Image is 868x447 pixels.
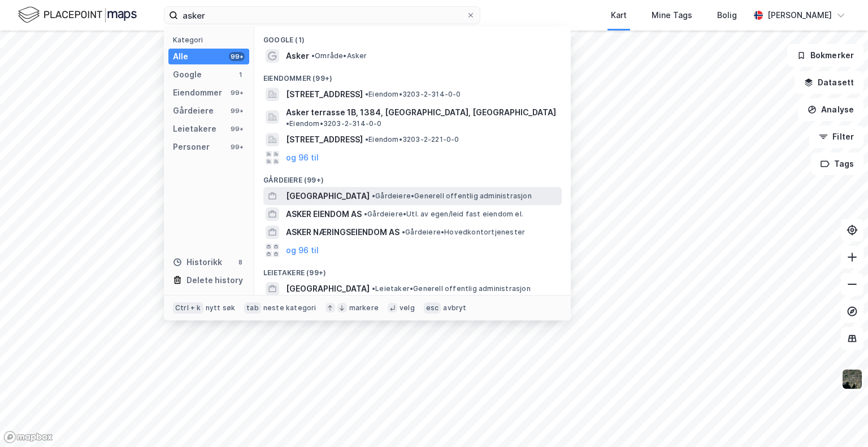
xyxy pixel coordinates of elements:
[286,133,363,146] span: [STREET_ADDRESS]
[717,8,737,22] div: Bolig
[236,258,245,267] div: 8
[811,393,868,447] div: Kontrollprogram for chat
[286,119,382,128] span: Eiendom • 3203-2-314-0-0
[286,49,309,63] span: Asker
[229,88,245,97] div: 99+
[173,86,222,99] div: Eiendommer
[286,225,400,239] span: ASKER NÆRINGSEIENDOM AS
[173,50,188,63] div: Alle
[186,274,243,287] div: Delete history
[173,255,222,269] div: Historikk
[364,210,367,218] span: •
[244,302,261,314] div: tab
[767,8,832,22] div: [PERSON_NAME]
[173,302,203,314] div: Ctrl + k
[286,88,363,101] span: [STREET_ADDRESS]
[402,228,405,236] span: •
[263,303,316,313] div: neste kategori
[402,228,525,237] span: Gårdeiere • Hovedkontortjenester
[254,167,571,187] div: Gårdeiere (99+)
[365,90,461,99] span: Eiendom • 3203-2-314-0-0
[611,8,627,22] div: Kart
[178,7,466,24] input: Søk på adresse, matrikkel, gårdeiere, leietakere eller personer
[286,244,319,257] button: og 96 til
[311,51,367,60] span: Område • Asker
[443,303,466,313] div: avbryt
[286,189,370,203] span: [GEOGRAPHIC_DATA]
[173,68,202,81] div: Google
[229,52,245,61] div: 99+
[286,282,370,296] span: [GEOGRAPHIC_DATA]
[229,106,245,115] div: 99+
[364,210,523,219] span: Gårdeiere • Utl. av egen/leid fast eiendom el.
[372,284,375,293] span: •
[424,302,441,314] div: esc
[652,8,692,22] div: Mine Tags
[286,106,556,119] span: Asker terrasse 1B, 1384, [GEOGRAPHIC_DATA], [GEOGRAPHIC_DATA]
[236,70,245,79] div: 1
[229,124,245,133] div: 99+
[173,140,210,154] div: Personer
[173,122,216,136] div: Leietakere
[811,393,868,447] iframe: Chat Widget
[372,192,375,200] span: •
[254,27,571,47] div: Google (1)
[365,135,368,144] span: •
[365,135,459,144] span: Eiendom • 3203-2-221-0-0
[286,151,319,164] button: og 96 til
[173,104,214,118] div: Gårdeiere
[18,5,137,25] img: logo.f888ab2527a4732fd821a326f86c7f29.svg
[173,36,249,44] div: Kategori
[206,303,236,313] div: nytt søk
[229,142,245,151] div: 99+
[365,90,368,98] span: •
[372,284,531,293] span: Leietaker • Generell offentlig administrasjon
[349,303,379,313] div: markere
[400,303,415,313] div: velg
[286,207,362,221] span: ASKER EIENDOM AS
[254,65,571,85] div: Eiendommer (99+)
[286,119,289,128] span: •
[254,259,571,280] div: Leietakere (99+)
[311,51,315,60] span: •
[372,192,532,201] span: Gårdeiere • Generell offentlig administrasjon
